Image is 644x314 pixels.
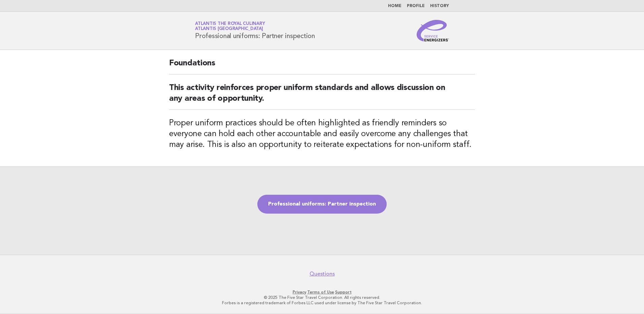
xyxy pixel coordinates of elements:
a: Questions [310,271,335,277]
a: Atlantis the Royal CulinaryAtlantis [GEOGRAPHIC_DATA] [195,22,265,31]
a: Home [388,4,401,8]
img: Service Energizers [417,20,449,41]
a: Terms of Use [307,290,334,294]
h3: Proper uniform practices should be often highlighted as friendly reminders so everyone can hold e... [169,118,475,150]
p: Forbes is a registered trademark of Forbes LLC used under license by The Five Star Travel Corpora... [116,300,528,306]
h2: Foundations [169,58,475,74]
a: Privacy [293,290,306,294]
p: © 2025 The Five Star Travel Corporation. All rights reserved. [116,295,528,300]
a: Profile [407,4,425,8]
a: History [430,4,449,8]
a: Professional uniforms: Partner inspection [257,195,387,214]
h1: Professional uniforms: Partner inspection [195,22,315,39]
a: Support [335,290,352,294]
p: · · [116,289,528,295]
h2: This activity reinforces proper uniform standards and allows discussion on any areas of opportunity. [169,83,475,110]
span: Atlantis [GEOGRAPHIC_DATA] [195,27,263,31]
